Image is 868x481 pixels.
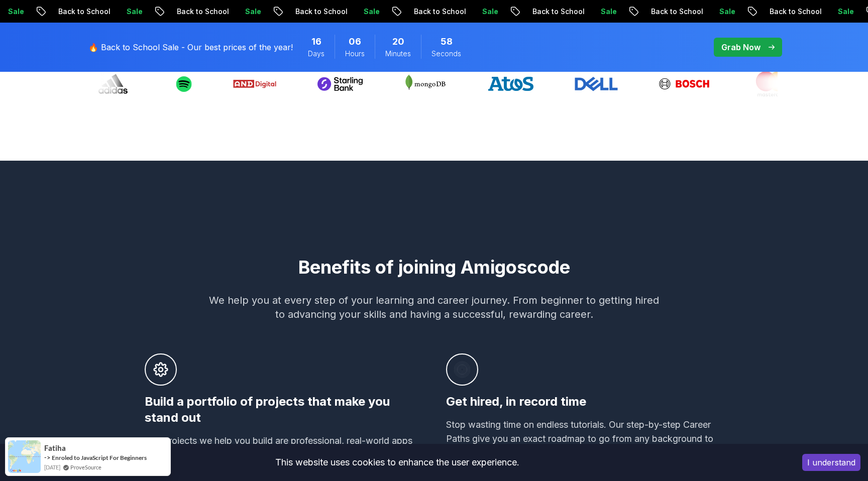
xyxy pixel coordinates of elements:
p: Back to School [641,7,710,17]
p: Back to School [523,7,591,17]
a: ProveSource [70,463,101,471]
span: 58 Seconds [441,35,453,49]
p: Sale [117,7,149,17]
span: [DATE] [44,463,60,471]
p: Back to School [760,7,828,17]
p: Sale [828,7,860,17]
button: Accept cookies [802,454,860,471]
h3: Get hired, in record time [446,394,723,410]
p: Back to School [167,7,236,17]
span: 16 Days [311,35,321,49]
span: Fatiha [44,444,66,452]
span: 20 Minutes [392,35,404,49]
p: Sale [236,7,268,17]
p: Stop wasting time on endless tutorials. Our step-by-step Career Paths give you an exact roadmap t... [446,418,723,460]
h3: Build a portfolio of projects that make you stand out [145,394,422,426]
a: Enroled to JavaScript For Beginners [52,454,147,461]
h2: Benefits of joining Amigoscode [82,257,786,277]
p: Sale [591,7,623,17]
span: Days [308,49,324,59]
p: Back to School [49,7,117,17]
p: Grab Now [721,41,761,53]
img: provesource social proof notification image [8,440,41,473]
p: Back to School [286,7,354,17]
span: -> [44,453,51,461]
p: Back to School [404,7,473,17]
p: The projects we help you build are professional, real-world apps that will make your portfolio st... [145,434,422,476]
p: Sale [473,7,505,17]
p: Sale [710,7,742,17]
p: Sale [354,7,386,17]
span: Minutes [385,49,411,59]
div: This website uses cookies to enhance the user experience. [8,451,787,473]
p: We help you at every step of your learning and career journey. From beginner to getting hired to ... [209,293,659,321]
p: 🔥 Back to School Sale - Our best prices of the year! [88,41,293,53]
span: Seconds [431,49,461,59]
span: Hours [345,49,365,59]
span: 6 Hours [349,35,361,49]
